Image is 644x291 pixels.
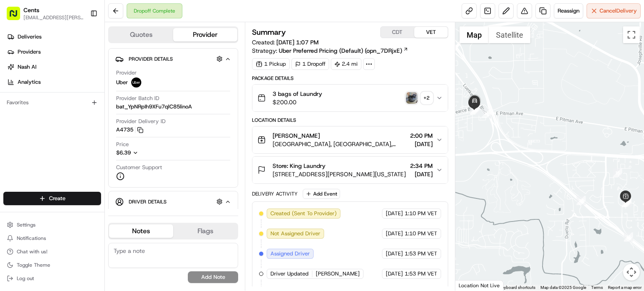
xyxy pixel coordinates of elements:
h3: Summary [252,28,286,36]
button: Quotes [109,28,173,41]
button: $6.39 [116,149,190,157]
span: Notifications [17,235,46,242]
input: Clear [22,54,138,62]
span: $200.00 [273,98,322,106]
span: [DATE] [74,129,91,136]
div: Past conversations [8,108,56,115]
a: Report a map error [608,285,641,290]
span: Not Assigned Driver [270,230,320,237]
a: Uber Preferred Pricing (Default) (opn_7DRjxE) [279,46,408,55]
a: Terms (opens in new tab) [591,285,603,290]
span: Customer Support [116,164,162,171]
button: A4735 [116,126,143,134]
span: [PERSON_NAME] [316,270,360,278]
button: [EMAIL_ADDRESS][PERSON_NAME][DOMAIN_NAME] [23,14,83,21]
span: 1:10 PM VET [405,210,437,217]
div: Package Details [252,75,448,82]
div: We're available if you need us! [38,88,115,95]
span: Chat with us! [17,248,47,255]
span: Create [49,195,65,202]
button: CancelDelivery [587,3,641,18]
p: Welcome 👋 [8,33,153,46]
button: Chat with us! [3,246,101,258]
span: Log out [17,275,34,282]
div: 11 [624,232,633,242]
span: 2:34 PM [410,162,433,170]
span: 3 bags of Laundry [273,90,322,98]
img: Masood Aslam [8,121,22,135]
button: Keyboard shortcuts [499,285,535,291]
span: • [70,152,73,159]
span: Nash AI [18,63,36,71]
span: [DATE] [386,270,403,278]
span: Deliveries [18,33,42,41]
button: Cents[EMAIL_ADDRESS][PERSON_NAME][DOMAIN_NAME] [3,3,87,23]
button: Flags [173,224,237,238]
div: Start new chat [38,80,138,88]
button: Map camera controls [623,264,640,281]
a: Providers [3,45,104,59]
span: Cancel Delivery [600,7,637,15]
span: API Documentation [79,187,135,195]
div: 📗 [8,188,15,194]
span: 1:53 PM VET [405,250,437,258]
span: $6.39 [116,149,131,156]
button: Provider [173,28,237,41]
span: Store: King Laundry [273,162,325,170]
button: 3 bags of Laundry$200.00photo_proof_of_pickup image+2 [252,85,448,111]
span: [DATE] [74,152,91,159]
span: Provider Details [129,56,173,62]
div: 1 Dropoff [291,58,329,70]
a: 💻API Documentation [68,183,138,198]
div: 1 Pickup [252,58,290,70]
button: Add Event [303,189,340,199]
span: Uber Preferred Pricing (Default) (opn_7DRjxE) [279,46,402,55]
a: Deliveries [3,30,104,44]
div: 15 [613,168,622,178]
span: [DATE] [410,140,433,148]
span: Provider Delivery ID [116,118,166,125]
span: Assigned Driver [270,250,310,258]
img: Brigitte Vinadas [8,144,22,157]
button: Driver Details [115,195,231,209]
span: Uber [116,79,128,86]
span: Toggle Theme [17,262,50,268]
div: Location Not Live [455,280,504,291]
span: [GEOGRAPHIC_DATA], [GEOGRAPHIC_DATA], [GEOGRAPHIC_DATA] [273,140,407,148]
button: See all [130,107,153,117]
div: Favorites [3,96,101,109]
button: Settings [3,219,101,231]
div: 💻 [71,188,78,194]
span: bat_YpNRpIh9XFu7qlC85linoA [116,103,192,111]
div: Strategy: [252,46,408,55]
span: Settings [17,221,36,228]
button: Store: King Laundry[STREET_ADDRESS][PERSON_NAME][US_STATE]2:34 PM[DATE] [252,157,448,183]
button: Toggle Theme [3,259,101,271]
div: 16 [622,197,631,206]
button: Notifications [3,232,101,244]
span: [DATE] [386,250,403,258]
span: Provider Batch ID [116,95,159,102]
span: [DATE] [386,230,403,237]
button: Reassign [554,3,583,18]
span: Provider [116,69,137,77]
button: Cents [23,6,39,14]
button: Provider Details [115,52,231,66]
img: uber-new-logo.jpeg [131,77,141,88]
button: Show satellite imagery [489,26,530,43]
div: Delivery Activity [252,191,298,197]
button: Toggle fullscreen view [623,26,640,43]
span: [DATE] [386,210,403,217]
div: 21 [470,105,479,114]
span: Knowledge Base [17,187,64,195]
span: Providers [18,48,41,56]
span: Map data ©2025 Google [540,285,586,290]
span: 1:53 PM VET [405,270,437,278]
button: Log out [3,273,101,284]
span: Created: [252,38,319,46]
div: 19 [482,109,491,118]
div: 18 [576,196,586,205]
img: 1736555255976-a54dd68f-1ca7-489b-9aae-adbdc363a1c4 [17,152,23,159]
button: Create [3,192,101,205]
